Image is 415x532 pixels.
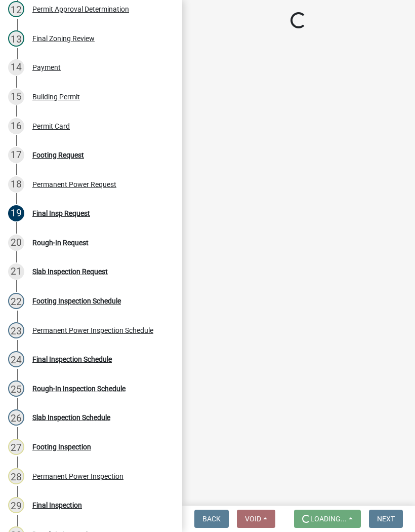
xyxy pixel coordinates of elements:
div: Final Inspection [32,502,82,509]
div: 28 [8,468,24,484]
div: Rough-In Request [32,239,89,246]
div: 22 [8,293,24,309]
div: Payment [32,64,61,71]
div: Slab Inspection Schedule [32,414,110,421]
button: Next [369,510,403,528]
span: Loading... [310,515,347,523]
div: 20 [8,235,24,251]
div: 19 [8,205,24,221]
div: 27 [8,439,24,455]
div: Permit Approval Determination [32,6,129,13]
div: Rough-In Inspection Schedule [32,385,126,392]
div: Footing Inspection Schedule [32,297,121,305]
div: 23 [8,322,24,338]
div: 24 [8,351,24,367]
span: Void [245,515,261,523]
div: 26 [8,409,24,426]
span: Next [377,515,395,523]
div: Final Inspection Schedule [32,356,112,363]
button: Void [237,510,275,528]
div: Final Zoning Review [32,35,95,42]
div: Final Insp Request [32,210,90,217]
span: Back [202,515,221,523]
div: Building Permit [32,93,80,100]
button: Back [194,510,229,528]
div: 13 [8,30,24,47]
div: 29 [8,497,24,513]
div: 18 [8,176,24,193]
div: 17 [8,147,24,163]
div: Footing Inspection [32,443,91,450]
div: 16 [8,118,24,134]
div: 21 [8,263,24,280]
div: Permanent Power Inspection Schedule [32,327,153,334]
button: Loading... [294,510,361,528]
div: Permit Card [32,123,70,130]
div: Slab Inspection Request [32,268,108,275]
div: 15 [8,89,24,105]
div: 12 [8,1,24,17]
div: Permanent Power Inspection [32,473,123,480]
div: 14 [8,59,24,75]
div: 25 [8,381,24,397]
div: Permanent Power Request [32,181,116,188]
div: Footing Request [32,151,84,159]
